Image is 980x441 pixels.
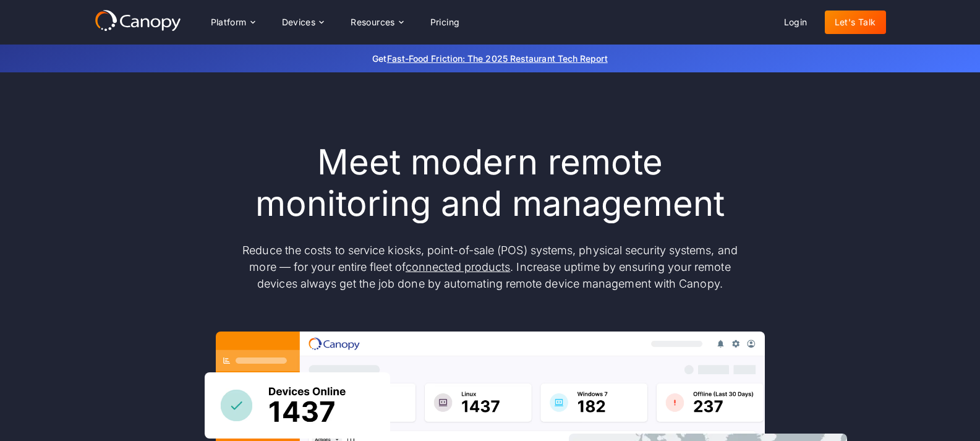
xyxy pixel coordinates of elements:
div: Devices [272,10,334,35]
div: Resources [341,10,412,35]
div: Resources [351,18,395,27]
a: connected products [406,260,510,273]
div: Devices [282,18,316,27]
div: Platform [201,10,265,35]
p: Reduce the costs to service kiosks, point-of-sale (POS) systems, physical security systems, and m... [231,242,750,292]
a: Fast-Food Friction: The 2025 Restaurant Tech Report [387,53,608,64]
img: Canopy sees how many devices are online [205,372,390,439]
div: Platform [211,18,247,27]
a: Login [774,11,817,34]
a: Pricing [420,11,470,34]
h1: Meet modern remote monitoring and management [231,142,750,225]
p: Get [187,52,793,65]
a: Let's Talk [825,11,886,34]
